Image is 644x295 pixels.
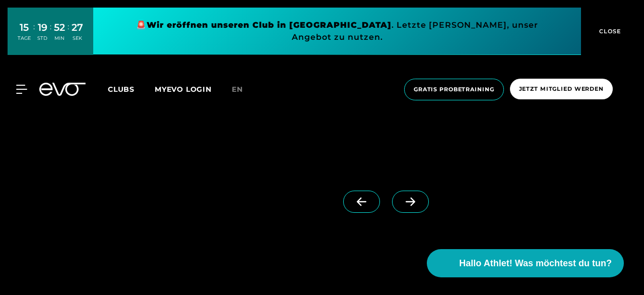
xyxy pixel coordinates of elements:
div: : [68,21,69,48]
span: en [232,85,243,94]
span: CLOSE [597,27,621,36]
a: en [232,84,255,95]
div: MIN [54,35,65,42]
div: 27 [72,20,83,35]
div: TAGE [18,35,31,42]
span: Jetzt Mitglied werden [519,85,604,93]
div: 15 [18,20,31,35]
span: Hallo Athlet! Was möchtest du tun? [459,257,612,270]
a: Clubs [108,84,155,94]
button: Hallo Athlet! Was möchtest du tun? [427,249,624,277]
div: STD [37,35,47,42]
div: : [33,21,35,48]
button: CLOSE [581,8,636,55]
div: : [50,21,51,48]
div: 52 [54,20,65,35]
a: Jetzt Mitglied werden [507,79,616,100]
span: Gratis Probetraining [414,85,494,94]
a: Gratis Probetraining [401,79,507,100]
div: 19 [37,20,47,35]
span: Clubs [108,85,135,94]
div: SEK [72,35,83,42]
a: MYEVO LOGIN [155,85,212,94]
